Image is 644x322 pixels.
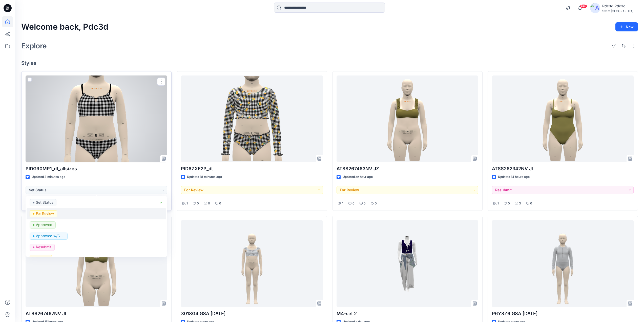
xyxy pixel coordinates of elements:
p: PID6ZXE2P_dt [181,165,323,172]
p: 1 [186,201,188,206]
p: 0 [508,201,510,206]
p: 1 [342,201,343,206]
p: Approved w/Corrections [36,233,64,239]
p: 0 [375,201,377,206]
p: Updated 3 minutes ago [32,174,65,180]
p: For Review [36,210,54,217]
a: M4-set 2 [337,220,478,307]
p: Resubmit [36,244,51,250]
p: 0 [219,201,221,206]
p: ATSS262342NV JL [492,165,634,172]
a: ATSS267463NV JZ [337,75,478,162]
p: Updated 14 hours ago [498,174,530,180]
h2: Explore [21,42,47,50]
p: 0 [530,201,532,206]
a: ATSS262342NV JL [492,75,634,162]
p: On hold [36,255,49,261]
h4: Styles [21,60,638,66]
span: 99+ [580,4,587,8]
p: 3 [519,201,521,206]
button: New [615,22,638,31]
h2: Welcome back, Pdc3d [21,22,108,32]
p: 1 [497,201,499,206]
a: X018G4 GSA 2025.9.2 [181,220,323,307]
div: Pdc3d Pdc3d [602,3,638,9]
p: Updated 18 minutes ago [187,174,222,180]
p: P6Y8Z6 GSA [DATE] [492,310,634,317]
img: avatar [590,3,600,13]
p: 0 [197,201,199,206]
div: Swim [GEOGRAPHIC_DATA] [602,9,638,13]
p: Set Status [36,199,53,206]
p: M4-set 2 [337,310,478,317]
p: 0 [208,201,210,206]
p: ATSS267463NV JZ [337,165,478,172]
p: Updated an hour ago [343,174,373,180]
a: ATSS267467NV JL [26,220,167,307]
a: PID6ZXE2P_dt [181,75,323,162]
p: X018G4 GSA [DATE] [181,310,323,317]
p: PIDG90MP1_dt_allsizes [26,165,167,172]
a: P6Y8Z6 GSA 2025.09.02 [492,220,634,307]
p: 0 [352,201,355,206]
p: Approved [36,221,52,228]
p: ATSS267467NV JL [26,310,167,317]
a: PIDG90MP1_dt_allsizes [26,75,167,162]
p: 0 [364,201,366,206]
